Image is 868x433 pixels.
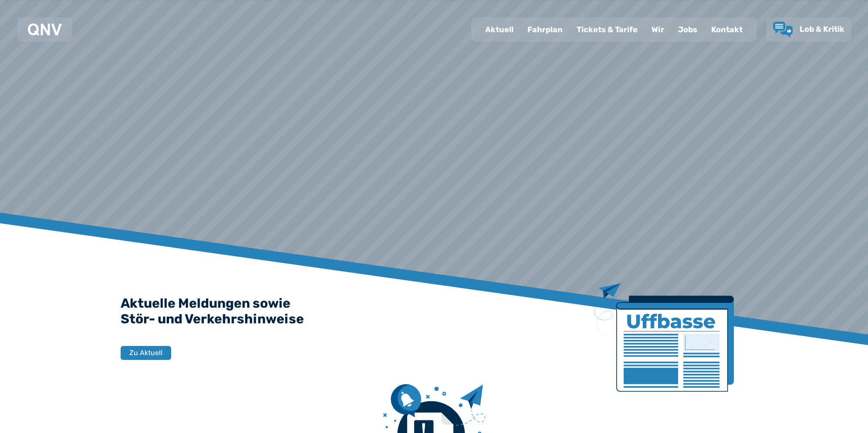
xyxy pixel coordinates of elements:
[28,21,62,38] a: QNV Logo
[478,18,520,41] a: Aktuell
[594,283,734,392] img: Zeitung mit Titel Uffbase
[121,346,171,360] button: Zu Aktuell
[671,18,704,41] a: Jobs
[520,18,570,41] a: Fahrplan
[645,18,671,41] a: Wir
[121,295,748,327] h2: Aktuelle Meldungen sowie Stör- und Verkehrshinweise
[28,23,62,36] img: QNV Logo
[773,22,844,37] a: Lob & Kritik
[704,18,750,41] a: Kontakt
[800,24,844,34] span: Lob & Kritik
[570,18,645,41] a: Tickets & Tarife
